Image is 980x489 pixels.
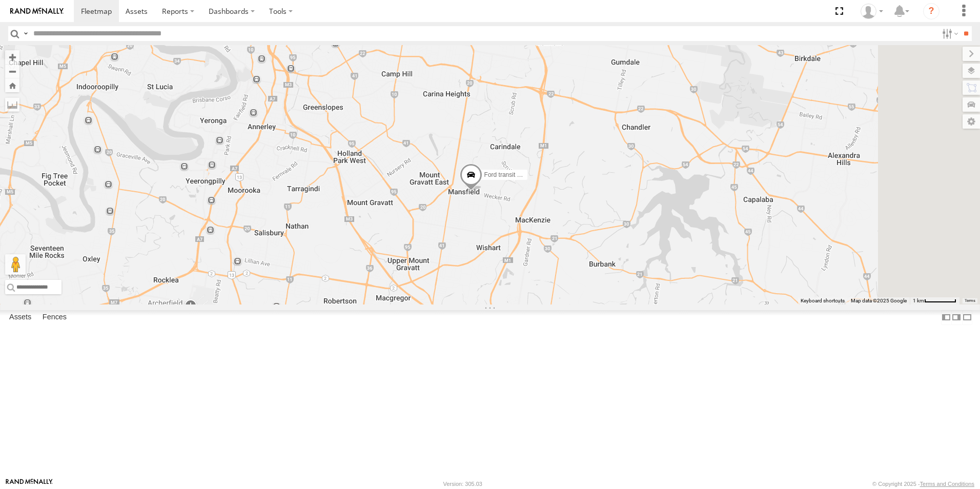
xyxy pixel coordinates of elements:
[5,254,26,275] button: Drag Pegman onto the map to open Street View
[22,26,30,41] label: Search Query
[962,310,972,325] label: Hide Summary Table
[5,64,19,78] button: Zoom out
[10,8,64,15] img: rand-logo.svg
[5,78,19,92] button: Zoom Home
[4,310,36,324] label: Assets
[6,479,53,489] a: Visit our Website
[5,97,19,112] label: Measure
[851,298,907,303] span: Map data ©2025 Google
[938,26,960,41] label: Search Filter Options
[941,310,951,325] label: Dock Summary Table to the Left
[910,297,959,304] button: Map Scale: 1 km per 59 pixels
[484,171,534,178] span: Ford transit (Little)
[913,298,924,303] span: 1 km
[920,481,974,487] a: Terms and Conditions
[965,299,975,303] a: Terms
[37,310,72,324] label: Fences
[872,481,974,487] div: © Copyright 2025 -
[951,310,962,325] label: Dock Summary Table to the Right
[923,3,940,19] i: ?
[963,114,980,129] label: Map Settings
[801,297,845,304] button: Keyboard shortcuts
[857,4,887,19] div: Darren Ward
[443,481,482,487] div: Version: 305.03
[5,50,19,64] button: Zoom in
